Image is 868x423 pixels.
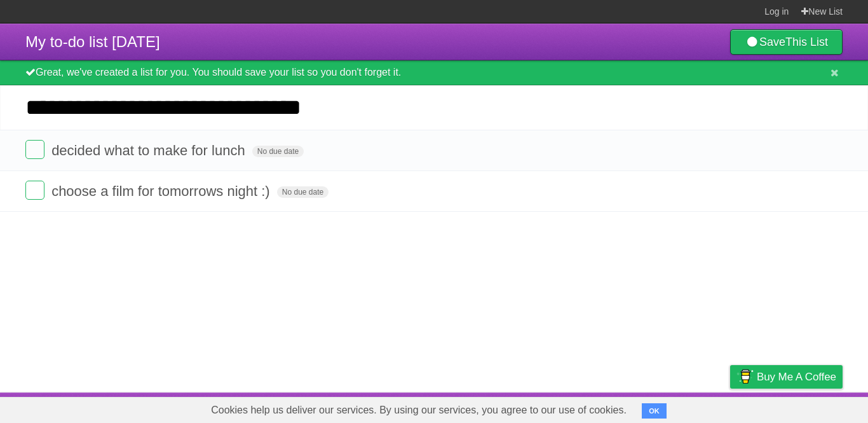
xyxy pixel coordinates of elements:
[603,396,654,420] a: Developers
[736,366,754,387] img: Buy me a coffee
[25,181,44,200] label: Done
[785,36,828,48] b: This List
[730,29,843,55] a: SaveThis List
[763,396,843,420] a: Suggest a feature
[730,365,843,389] a: Buy me a coffee
[198,398,639,423] span: Cookies help us deliver our services. By using our services, you agree to our use of cookies.
[277,186,329,198] span: No due date
[51,183,273,199] span: choose a film for tomorrows night :)
[51,142,248,158] span: decided what to make for lunch
[561,396,588,420] a: About
[252,146,304,157] span: No due date
[25,33,160,50] span: My to-do list [DATE]
[670,396,698,420] a: Terms
[757,366,836,388] span: Buy me a coffee
[642,403,667,419] button: OK
[714,396,747,420] a: Privacy
[25,140,44,159] label: Done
